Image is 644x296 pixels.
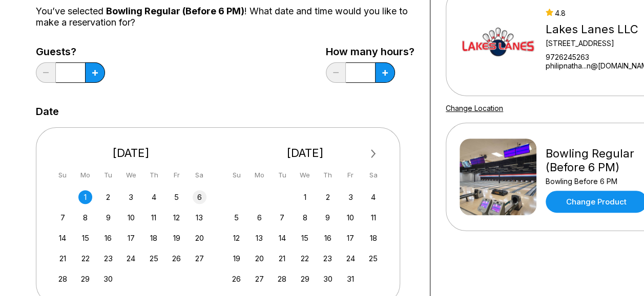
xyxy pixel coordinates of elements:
div: Choose Saturday, October 4th, 2025 [366,190,380,204]
div: Choose Wednesday, September 17th, 2025 [124,231,138,245]
div: Choose Wednesday, October 8th, 2025 [298,211,312,224]
div: Choose Thursday, September 18th, 2025 [147,231,161,245]
div: Choose Thursday, September 11th, 2025 [147,211,161,224]
div: Choose Monday, September 1st, 2025 [78,190,92,204]
div: We [298,168,312,182]
div: Fr [344,168,358,182]
div: Choose Sunday, September 21st, 2025 [56,252,70,265]
div: Choose Saturday, September 6th, 2025 [193,190,206,204]
div: Mo [78,168,92,182]
a: Change Location [446,104,503,112]
div: Choose Friday, September 19th, 2025 [170,231,183,245]
div: Choose Tuesday, September 2nd, 2025 [101,190,115,204]
div: Choose Monday, September 8th, 2025 [78,211,92,224]
div: Choose Thursday, October 9th, 2025 [321,211,335,224]
div: Choose Sunday, September 28th, 2025 [56,272,70,286]
div: Choose Tuesday, September 30th, 2025 [101,272,115,286]
div: Th [147,168,161,182]
div: Choose Tuesday, September 23rd, 2025 [101,252,115,265]
div: Su [56,168,70,182]
div: Choose Friday, October 17th, 2025 [344,231,358,245]
button: Next Month [365,146,382,162]
div: Choose Friday, October 31st, 2025 [344,272,358,286]
div: Choose Monday, September 15th, 2025 [78,231,92,245]
div: Choose Friday, September 5th, 2025 [170,190,183,204]
div: Th [321,168,335,182]
div: Choose Tuesday, September 9th, 2025 [101,211,115,224]
div: Choose Sunday, October 5th, 2025 [230,211,243,224]
div: You’ve selected ! What date and time would you like to make a reservation for? [36,6,414,28]
div: Choose Tuesday, October 28th, 2025 [275,272,289,286]
div: Choose Sunday, October 19th, 2025 [230,252,243,265]
div: Choose Thursday, September 4th, 2025 [147,190,161,204]
div: Su [230,168,243,182]
div: Choose Wednesday, October 29th, 2025 [298,272,312,286]
div: Choose Monday, October 13th, 2025 [253,231,266,245]
div: Choose Wednesday, September 10th, 2025 [124,211,138,224]
div: Choose Friday, October 24th, 2025 [344,252,358,265]
div: Sa [193,168,206,182]
div: Choose Friday, September 26th, 2025 [170,252,183,265]
img: Lakes Lanes LLC [460,4,536,80]
div: Choose Saturday, September 20th, 2025 [193,231,206,245]
div: month 2025-09 [54,189,208,286]
div: Sa [366,168,380,182]
div: Choose Wednesday, September 3rd, 2025 [124,190,138,204]
div: Choose Tuesday, October 21st, 2025 [275,252,289,265]
label: How many hours? [326,46,414,57]
div: Choose Friday, October 3rd, 2025 [344,190,358,204]
label: Date [36,106,59,117]
label: Guests? [36,46,105,57]
div: Choose Wednesday, October 22nd, 2025 [298,252,312,265]
div: Choose Saturday, October 25th, 2025 [366,252,380,265]
div: Choose Wednesday, September 24th, 2025 [124,252,138,265]
div: Choose Friday, October 10th, 2025 [344,211,358,224]
div: Choose Thursday, October 2nd, 2025 [321,190,335,204]
div: [DATE] [52,146,211,160]
div: Choose Sunday, September 14th, 2025 [56,231,70,245]
div: Mo [253,168,266,182]
div: Choose Monday, October 20th, 2025 [253,252,266,265]
span: Bowling Regular (Before 6 PM) [106,6,244,16]
div: Choose Sunday, October 12th, 2025 [230,231,243,245]
div: Fr [170,168,183,182]
div: Choose Tuesday, October 7th, 2025 [275,211,289,224]
div: [DATE] [226,146,385,160]
div: Choose Wednesday, October 1st, 2025 [298,190,312,204]
div: Choose Monday, September 29th, 2025 [78,272,92,286]
div: Choose Thursday, October 16th, 2025 [321,231,335,245]
div: Choose Thursday, October 23rd, 2025 [321,252,335,265]
div: Choose Thursday, October 30th, 2025 [321,272,335,286]
div: Choose Monday, October 6th, 2025 [253,211,266,224]
div: Choose Friday, September 12th, 2025 [170,211,183,224]
div: Choose Thursday, September 25th, 2025 [147,252,161,265]
div: Choose Monday, October 27th, 2025 [253,272,266,286]
div: Choose Sunday, October 26th, 2025 [230,272,243,286]
div: Choose Wednesday, October 15th, 2025 [298,231,312,245]
img: Bowling Regular (Before 6 PM) [460,139,536,215]
div: Tu [101,168,115,182]
div: Choose Saturday, September 13th, 2025 [193,211,206,224]
div: We [124,168,138,182]
div: Choose Saturday, October 11th, 2025 [366,211,380,224]
div: Tu [275,168,289,182]
div: Choose Tuesday, September 16th, 2025 [101,231,115,245]
div: Choose Monday, September 22nd, 2025 [78,252,92,265]
div: Choose Saturday, October 18th, 2025 [366,231,380,245]
div: month 2025-10 [228,189,382,286]
div: Choose Saturday, September 27th, 2025 [193,252,206,265]
div: Choose Tuesday, October 14th, 2025 [275,231,289,245]
div: Choose Sunday, September 7th, 2025 [56,211,70,224]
